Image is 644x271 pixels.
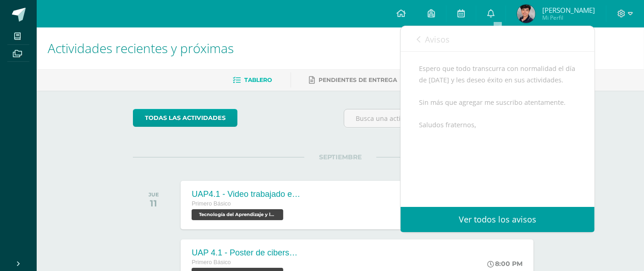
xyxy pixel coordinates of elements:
[517,5,535,23] img: 7f2ce0d7bb36e26627634b2080c442f5.png
[542,5,595,15] span: [PERSON_NAME]
[425,34,450,45] span: Avisos
[192,190,302,199] div: UAP4.1 - Video trabajado en grupos
[319,76,397,83] span: Pendientes de entrega
[304,153,376,161] span: SEPTIEMBRE
[401,207,594,232] a: Ver todos los avisos
[309,73,397,87] a: Pendientes de entrega
[149,198,159,209] div: 11
[542,14,595,22] span: Mi Perfil
[192,259,231,266] span: Primero Básico
[344,109,547,127] input: Busca una actividad próxima aquí...
[48,39,234,57] span: Actividades recientes y próximas
[133,109,237,127] a: todas las Actividades
[245,76,272,83] span: Tablero
[192,201,231,207] span: Primero Básico
[149,191,159,198] div: JUE
[233,73,272,87] a: Tablero
[192,248,302,258] div: UAP 4.1 - Poster de ciberseguridad
[487,260,523,268] div: 8:00 PM
[192,209,283,220] span: Tecnología del Aprendizaje y la Comunicación 'C'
